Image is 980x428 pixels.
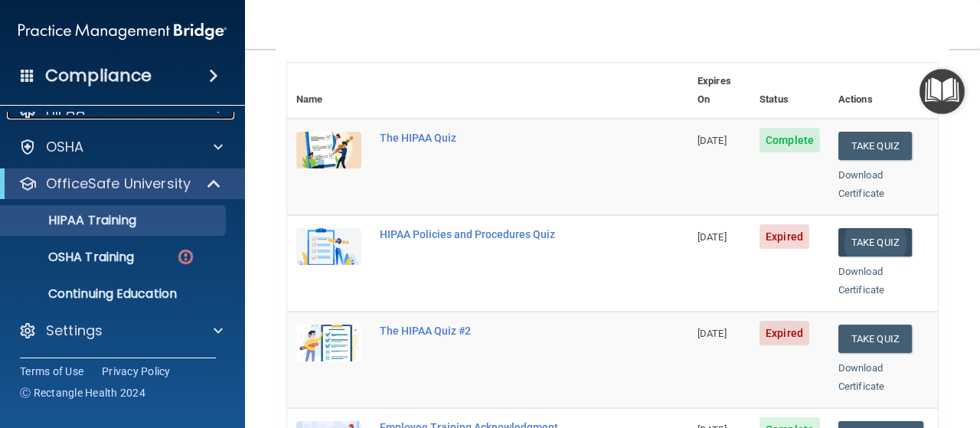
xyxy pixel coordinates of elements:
[380,132,612,144] div: The HIPAA Quiz
[18,16,227,47] img: PMB logo
[18,322,223,340] a: Settings
[838,228,912,256] button: Take Quiz
[20,385,145,400] span: Ⓒ Rectangle Health 2024
[102,364,171,379] a: Privacy Policy
[838,266,884,296] a: Download Certificate
[20,364,83,379] a: Terms of Use
[759,321,809,345] span: Expired
[46,138,84,156] p: OSHA
[697,328,727,339] span: [DATE]
[380,325,612,337] div: The HIPAA Quiz #2
[759,128,820,152] span: Complete
[920,69,965,114] button: Open Resource Center
[838,132,912,160] button: Take Quiz
[750,63,829,119] th: Status
[10,213,136,228] p: HIPAA Training
[697,135,727,146] span: [DATE]
[759,224,809,249] span: Expired
[287,63,371,119] th: Name
[18,138,223,156] a: OSHA
[10,286,219,302] p: Continuing Education
[838,325,912,353] button: Take Quiz
[46,175,191,193] p: OfficeSafe University
[10,250,134,265] p: OSHA Training
[838,362,884,392] a: Download Certificate
[45,65,152,87] h4: Compliance
[380,228,612,240] div: HIPAA Policies and Procedures Quiz
[838,169,884,199] a: Download Certificate
[18,175,222,193] a: OfficeSafe University
[176,247,195,266] img: danger-circle.6113f641.png
[697,231,727,243] span: [DATE]
[829,63,938,119] th: Actions
[46,322,103,340] p: Settings
[688,63,750,119] th: Expires On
